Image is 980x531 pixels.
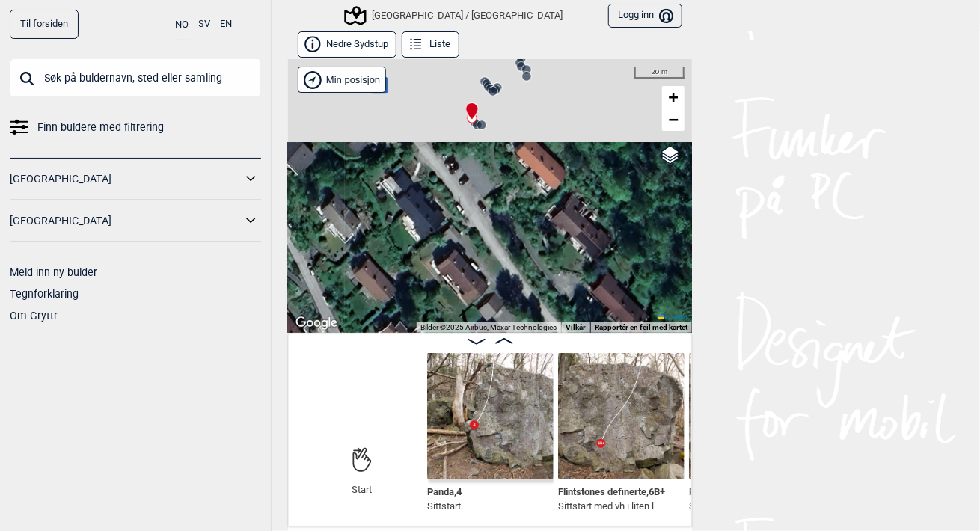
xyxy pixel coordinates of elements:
a: Zoom out [662,108,685,131]
p: Sittstart. [427,499,463,514]
span: Flintstones definerte , 6B+ [558,483,665,497]
a: Finn buldere med filtrering [10,117,261,138]
p: Sittstart. [689,499,735,514]
a: Om Gryttr [10,310,58,322]
input: Søk på buldernavn, sted eller samling [10,58,261,97]
a: Tegnforklaring [10,288,79,300]
button: Logg inn [608,4,682,28]
p: Sittstart med vh i liten l [558,499,665,514]
div: Vis min posisjon [298,67,386,93]
a: [GEOGRAPHIC_DATA] [10,168,242,190]
button: SV [198,10,210,39]
a: Leaflet [658,313,688,321]
span: Bilder ©2025 Airbus, Maxar Technologies [420,323,557,331]
a: Layers [656,138,685,171]
img: Flintstones definerte 210410 [558,353,685,479]
button: EN [220,10,232,39]
img: Panda 210411 [427,353,554,479]
a: Åpne dette området i Google Maps (et nytt vindu åpnes) [292,313,341,333]
a: [GEOGRAPHIC_DATA] [10,210,242,232]
span: − [669,110,679,129]
a: Meld inn ny bulder [10,266,97,278]
a: Zoom in [662,86,685,108]
button: NO [175,10,189,40]
span: Panda , 4 [427,483,462,497]
span: + [669,88,679,106]
img: Pondus 210411 [689,353,815,479]
button: Nedre Sydstup [298,31,396,58]
a: Til forsiden [10,10,79,39]
a: Rapportér en feil med kartet [595,323,687,331]
div: 20 m [634,67,685,79]
a: Vilkår [566,323,586,331]
img: Google [292,313,341,333]
div: [GEOGRAPHIC_DATA] / [GEOGRAPHIC_DATA] [346,7,563,25]
span: Pondus , 6A [689,483,735,497]
button: Liste [402,31,459,58]
span: Finn buldere med filtrering [37,117,164,138]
